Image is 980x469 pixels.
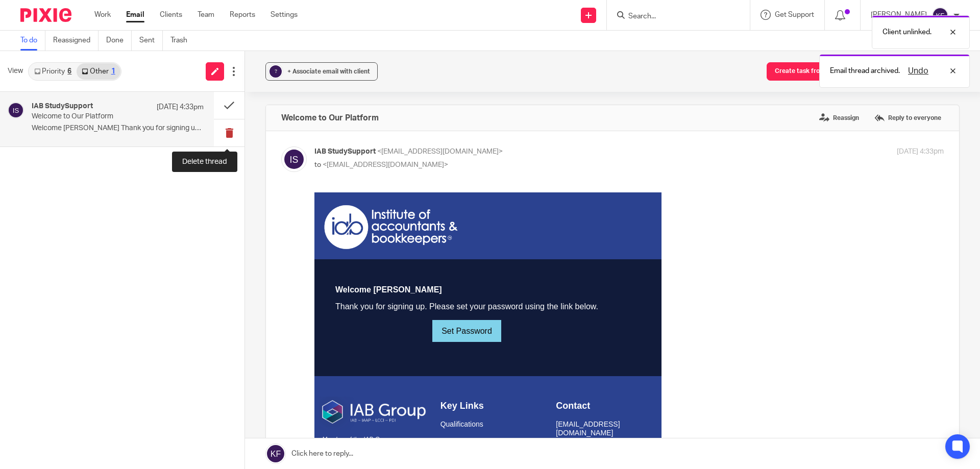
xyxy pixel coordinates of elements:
p: Welcome [PERSON_NAME] Thank you for signing up.... [32,124,204,133]
span: <[EMAIL_ADDRESS][DOMAIN_NAME]> [377,148,503,155]
a: Qualifications [126,228,169,236]
strong: Welcome [PERSON_NAME] [21,93,128,102]
a: Other1 [77,63,120,80]
button: ? + Associate email with client [265,62,378,81]
p: Welcome to Our Platform [32,112,169,121]
p: [DATE] 4:33pm [897,146,944,157]
div: ? [269,65,282,78]
div: 6 [67,68,71,75]
span: View [8,66,23,77]
img: IABmainwhite.png [8,10,146,59]
span: IAB StudySupport [314,148,376,155]
img: group.png [5,204,116,238]
a: To do [20,31,45,51]
p: Client unlinked. [883,27,932,37]
a: Team [198,10,214,20]
a: Membership [126,246,165,255]
label: Reassign [817,110,862,126]
p: [STREET_ADDRESS] [8,252,78,260]
button: Undo [905,65,932,77]
a: Clients [160,10,182,20]
p: Thank you for signing up. Please set your password using the link below. [21,110,284,118]
img: svg%3E [8,102,24,118]
a: Email [126,10,144,20]
a: Reassigned [53,31,99,51]
img: svg%3E [932,7,948,23]
label: Reply to everyone [872,110,944,126]
img: facebook [241,274,258,290]
p: + [PHONE_NUMBER] [241,255,312,264]
a: [EMAIL_ADDRESS][DOMAIN_NAME] [241,228,305,244]
a: Work [94,10,111,20]
strong: Key Links [126,208,169,218]
span: Member of the IAB Group [8,243,78,251]
img: svg%3E [281,146,307,172]
h4: Welcome to Our Platform [281,113,379,123]
img: instagram [297,274,313,290]
strong: Contact [241,208,276,218]
a: Done [106,31,132,51]
span: Set Password [127,134,178,143]
span: + Associate email with client [287,68,370,75]
a: Reports [230,10,255,20]
a: Member of the IAB Group [8,242,78,251]
img: twitter [260,274,276,290]
div: 1 [111,68,115,75]
p: Email thread archived. [830,66,900,76]
a: Set Password [127,134,178,143]
a: Trash [170,31,195,51]
a: Settings [271,10,298,20]
span: to [314,161,321,168]
span: <[EMAIL_ADDRESS][DOMAIN_NAME]> [323,161,448,168]
a: Priority6 [29,63,77,80]
img: Pixie [20,8,71,22]
a: News & Events [126,265,175,274]
a: Sent [139,31,163,51]
p: [DATE] 4:33pm [157,102,204,112]
img: linkedin [278,274,295,290]
h4: IAB StudySupport [32,102,93,111]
